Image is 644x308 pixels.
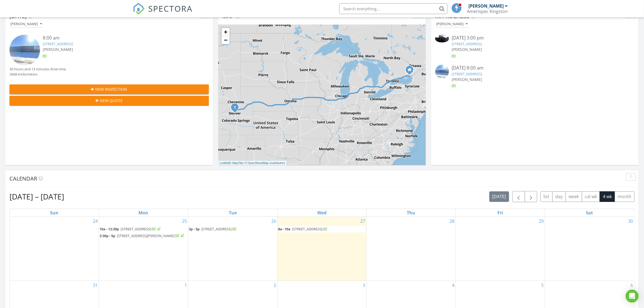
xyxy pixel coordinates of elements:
[277,217,366,281] td: Go to August 27, 2025
[117,233,174,238] span: [STREET_ADDRESS][PERSON_NAME]
[189,227,200,231] span: 3p - 5p
[9,175,37,182] span: Calendar
[292,227,323,231] span: [STREET_ADDRESS]
[183,281,188,290] a: Go to September 1, 2025
[181,217,188,225] a: Go to August 25, 2025
[582,191,600,202] button: cal wk
[100,226,187,232] a: 10a - 12:30p [STREET_ADDRESS]
[435,35,449,42] img: 9366371%2Freports%2F3ea22138-f442-4125-97ad-b4a13dcee5f6%2Fcover_photos%2Fic9mjjvvDCXV815An7u4%2F...
[270,217,277,225] a: Go to August 26, 2025
[100,233,185,238] a: 2:30p - 5p [STREET_ADDRESS][PERSON_NAME]
[452,71,482,76] a: [STREET_ADDRESS]
[452,47,482,52] span: [PERSON_NAME]
[43,35,192,41] div: 8:00 am
[9,96,209,106] button: New Quote
[435,65,635,89] a: [DATE] 8:00 am [STREET_ADDRESS] [PERSON_NAME]
[229,161,244,165] a: © MapTiler
[512,191,525,202] button: Previous
[222,36,230,44] a: Zoom out
[409,70,413,73] div: 974 Woodbine Rd, Kingston ON K7P 2X5
[278,227,328,231] a: 8a - 10a [STREET_ADDRESS]
[100,227,119,231] span: 10a - 12:30p
[99,217,188,281] td: Go to August 25, 2025
[133,7,193,19] a: SPECTORA
[489,191,509,202] button: [DATE]
[406,209,416,217] a: Thursday
[100,227,161,231] a: 10a - 12:30p [STREET_ADDRESS]
[469,3,504,9] div: [PERSON_NAME]
[148,3,193,14] span: SPECTORA
[451,281,455,290] a: Go to September 4, 2025
[188,217,277,281] td: Go to August 26, 2025
[273,281,277,290] a: Go to September 2, 2025
[552,191,566,202] button: day
[362,281,366,290] a: Go to September 3, 2025
[220,161,229,165] a: Leaflet
[9,84,209,94] button: New Inspection
[452,77,482,82] span: [PERSON_NAME]
[235,107,238,110] div: 1234 W Cedar Ave, Denver, CO 80223
[92,217,99,225] a: Go to August 24, 2025
[133,3,145,15] img: The Best Home Inspection Software - Spectora
[467,9,508,14] div: Amerispec Kingston
[435,21,469,28] button: [PERSON_NAME]
[95,86,127,92] span: New Inspection
[100,233,187,239] a: 2:30p - 5p [STREET_ADDRESS][PERSON_NAME]
[121,227,151,231] span: [STREET_ADDRESS]
[245,161,285,165] a: © OpenStreetMap contributors
[540,191,553,202] button: list
[10,217,99,281] td: Go to August 24, 2025
[339,3,447,14] input: Search everything...
[234,106,236,110] i: 1
[452,65,618,71] div: [DATE] 8:00 am
[496,209,504,217] a: Friday
[600,191,615,202] button: 4 wk
[218,161,286,165] div: |
[11,22,42,26] div: [PERSON_NAME]
[9,72,66,77] div: 2668.4 kilometers
[629,281,634,290] a: Go to September 6, 2025
[366,217,456,281] td: Go to August 28, 2025
[43,41,73,46] a: [STREET_ADDRESS]
[452,41,482,46] a: [STREET_ADDRESS]
[615,191,635,202] button: month
[189,227,237,231] a: 3p - 5p [STREET_ADDRESS]
[627,217,634,225] a: Go to August 30, 2025
[585,209,594,217] a: Saturday
[456,217,545,281] td: Go to August 29, 2025
[452,35,618,41] div: [DATE] 3:00 pm
[201,227,232,231] span: [STREET_ADDRESS]
[626,290,639,303] div: Open Intercom Messenger
[540,281,545,290] a: Go to September 5, 2025
[43,47,73,52] span: [PERSON_NAME]
[435,65,449,78] img: streetview
[278,227,291,231] span: 8a - 10a
[316,209,328,217] a: Wednesday
[49,209,60,217] a: Sunday
[9,67,66,72] div: 30 hours and 13 minutes drive time
[538,217,545,225] a: Go to August 29, 2025
[566,191,582,202] button: week
[222,28,230,36] a: Zoom in
[100,98,123,103] span: New Quote
[9,35,209,77] a: 8:00 am [STREET_ADDRESS] [PERSON_NAME] 30 hours and 13 minutes drive time 2668.4 kilometers
[435,35,635,59] a: [DATE] 3:00 pm [STREET_ADDRESS] [PERSON_NAME]
[436,22,468,26] div: [PERSON_NAME]
[100,233,115,238] span: 2:30p - 5p
[278,226,366,232] a: 8a - 10a [STREET_ADDRESS]
[9,35,40,65] img: streetview
[9,191,64,202] h2: [DATE] – [DATE]
[189,226,277,232] a: 3p - 5p [STREET_ADDRESS]
[92,281,99,290] a: Go to August 31, 2025
[9,21,43,28] button: [PERSON_NAME]
[545,217,634,281] td: Go to August 30, 2025
[138,209,150,217] a: Monday
[359,217,366,225] a: Go to August 27, 2025
[448,217,455,225] a: Go to August 28, 2025
[525,191,537,202] button: Next
[228,209,238,217] a: Tuesday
